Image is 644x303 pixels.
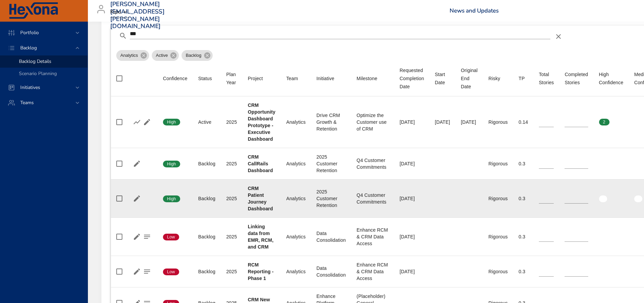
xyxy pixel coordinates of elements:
span: Status [198,74,215,83]
div: TP [519,74,525,83]
div: Sort [461,66,477,91]
div: 0.14 [519,119,528,125]
span: TP [519,74,528,83]
button: Project Notes [142,266,152,277]
span: Backlog [15,45,42,51]
div: 2025 [226,160,237,167]
div: Sort [198,74,212,83]
div: Rigorous [488,195,508,202]
span: Initiative [316,74,346,83]
b: CRM Patient Journey Dashboard [248,186,273,211]
h3: [PERSON_NAME][EMAIL_ADDRESS][PERSON_NAME][DOMAIN_NAME] [110,1,165,30]
span: Backlog Details [19,58,51,65]
span: Team [286,74,306,83]
b: RCM Reporting - Phase 1 [248,262,273,281]
div: Analytics [286,119,306,125]
div: Sort [519,74,525,83]
div: Sort [357,74,377,83]
button: Edit Project Details [142,117,152,127]
div: Optimize the Customer use of CRM [357,112,389,132]
div: 0.3 [519,268,528,275]
span: Teams [15,99,39,106]
div: Original End Date [461,66,477,91]
span: High [163,196,180,202]
span: Milestone [357,74,389,83]
div: Data Consolidation [316,265,346,278]
div: Enhance RCM & CRM Data Access [357,227,389,247]
div: 2025 Customer Retention [316,154,346,174]
span: Low [163,269,179,275]
div: Sort [565,70,588,87]
div: 2025 [226,119,237,125]
div: Enhance RCM & CRM Data Access [357,261,389,282]
div: 2025 Customer Retention [316,188,346,209]
div: [DATE] [400,119,424,125]
div: Sort [488,74,500,83]
div: Requested Completion Date [400,66,424,91]
div: [DATE] [400,233,424,240]
div: Sort [226,70,237,87]
div: Analytics [286,268,306,275]
div: [DATE] [461,119,477,125]
span: Scenario Planning [19,70,57,77]
button: Edit Project Details [132,193,142,204]
div: Start Date [435,70,450,87]
button: Project Notes [142,232,152,242]
div: 0.3 [519,160,528,167]
div: Status [198,74,212,83]
div: Completed Stories [565,70,588,87]
span: Project [248,74,276,83]
span: Active [152,52,172,59]
span: 2 [599,119,610,125]
div: Analytics [286,160,306,167]
a: News and Updates [450,7,499,15]
div: Sort [316,74,334,83]
div: Analytics [286,195,306,202]
div: Sort [599,70,623,87]
div: Milestone [357,74,377,83]
div: Drive CRM Growth & Retention [316,112,346,132]
span: Total Stories [539,70,554,87]
div: Risky [488,74,500,83]
div: Analytics [286,233,306,240]
div: [DATE] [400,268,424,275]
span: Low [163,234,179,240]
div: Rigorous [488,268,508,275]
div: High Confidence [599,70,623,87]
span: Backlog [182,52,205,59]
div: Analytics [116,50,149,61]
div: Rigorous [488,119,508,125]
button: Edit Project Details [132,232,142,242]
button: Edit Project Details [132,266,142,277]
button: Show Burnup [132,117,142,127]
b: Linking data from EMR, RCM, and CRM [248,224,273,250]
button: Edit Project Details [132,159,142,169]
div: 2025 [226,233,237,240]
div: Plan Year [226,70,237,87]
div: Kipu [110,7,129,18]
div: Initiative [316,74,334,83]
div: Sort [248,74,263,83]
b: CRM CallRails Dashboard [248,154,273,173]
div: Confidence [163,74,187,83]
div: Rigorous [488,233,508,240]
div: Q4 Customer Commitments [357,192,389,205]
div: Backlog [182,50,212,61]
div: Backlog [198,268,215,275]
div: Sort [286,74,298,83]
span: Portfolio [15,29,44,36]
div: [DATE] [400,160,424,167]
div: Sort [400,66,424,91]
div: Active [152,50,179,61]
div: Sort [163,74,187,83]
b: CRM Opportunity Dashboard Prototype - Executive Dashboard [248,102,276,142]
div: [DATE] [400,195,424,202]
div: 2025 [226,268,237,275]
span: Risky [488,74,508,83]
